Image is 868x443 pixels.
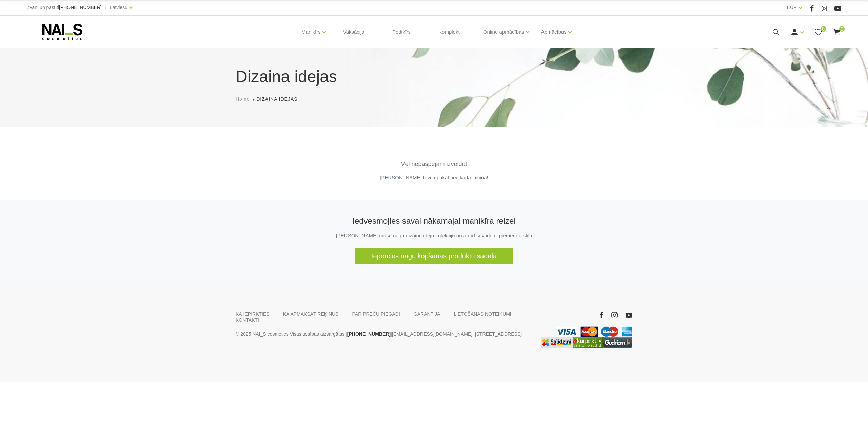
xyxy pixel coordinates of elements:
[573,337,603,348] img: Lielākais Latvijas interneta veikalu preču meklētājs
[433,16,466,48] a: Komplekti
[105,3,106,12] span: |
[236,311,270,317] a: KĀ IEPIRKTIES
[110,3,127,12] a: Latviešu
[839,26,845,32] span: 0
[387,16,416,48] a: Pedikīrs
[821,26,826,32] span: 0
[236,216,632,226] h3: Iedvesmojies savai nākamajai manikīra reizei
[27,3,102,12] div: Zvani un pasūti
[236,96,250,102] span: Home
[236,96,250,103] a: Home
[603,337,632,348] a: https://www.gudriem.lv/veikali/lv
[483,18,524,45] a: Online apmācības
[603,337,632,348] img: www.gudriem.lv/veikali/lv
[787,3,797,12] a: EUR
[236,173,632,182] p: [PERSON_NAME] tevi atpakaļ pēc kāda laiciņa!
[805,3,807,12] span: |
[454,311,511,317] a: LIETOŠANAS NOTEIKUMI
[236,64,632,89] h1: Dizaina idejas
[236,160,632,168] h4: Vēl nepaspējām izveidot
[236,232,632,240] p: [PERSON_NAME] mūsu nagu dizainu ideju kolekciju un atrod sev ideāli piemērotu stilu
[338,16,370,48] a: Vaksācija
[283,311,339,317] a: KĀ APMAKSĀT RĒĶINUS
[59,5,102,10] span: [PHONE_NUMBER]
[256,96,304,103] li: Dizaina idejas
[541,18,567,45] a: Apmācības
[236,330,531,338] p: © 2025 NAI_S cosmetics Visas tiesības aizsargātas | | | [STREET_ADDRESS]
[352,311,400,317] a: PAR PREČU PIEGĀDI
[59,5,102,10] a: [PHONE_NUMBER]
[347,330,391,338] a: [PHONE_NUMBER]
[814,28,823,36] a: 0
[414,311,440,317] a: GARANTIJA
[541,337,573,348] img: Labākā cena interneta veikalos - Samsung, Cena, iPhone, Mobilie telefoni
[236,317,259,323] a: KONTAKTI
[301,18,321,45] a: Manikīrs
[355,248,513,264] a: Iepērcies nagu kopšanas produktu sadaļā
[392,330,472,338] a: [EMAIL_ADDRESS][DOMAIN_NAME]
[833,28,841,36] a: 0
